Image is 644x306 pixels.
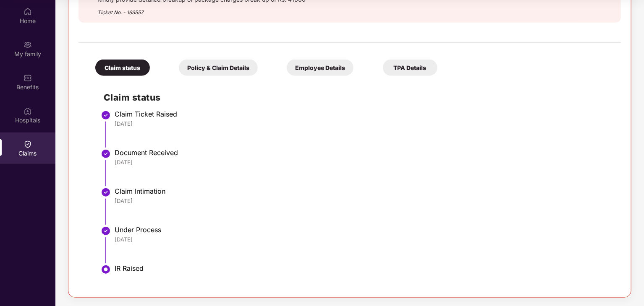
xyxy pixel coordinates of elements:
[97,3,306,16] div: Ticket No. - 163557
[24,107,32,115] img: svg+xml;base64,PHN2ZyBpZD0iSG9zcGl0YWxzIiB4bWxucz0iaHR0cDovL3d3dy53My5vcmcvMjAwMC9zdmciIHdpZHRoPS...
[115,226,613,234] div: Under Process
[115,148,613,157] div: Document Received
[115,236,613,243] div: [DATE]
[24,8,32,16] img: svg+xml;base64,PHN2ZyBpZD0iSG9tZSIgeG1sbnM9Imh0dHA6Ly93d3cudzMub3JnLzIwMDAvc3ZnIiB3aWR0aD0iMjAiIG...
[101,110,111,120] img: svg+xml;base64,PHN2ZyBpZD0iU3RlcC1Eb25lLTMyeDMyIiB4bWxucz0iaHR0cDovL3d3dy53My5vcmcvMjAwMC9zdmciIH...
[95,60,150,76] div: Claim status
[383,60,437,76] div: TPA Details
[287,60,353,76] div: Employee Details
[101,149,111,159] img: svg+xml;base64,PHN2ZyBpZD0iU3RlcC1Eb25lLTMyeDMyIiB4bWxucz0iaHR0cDovL3d3dy53My5vcmcvMjAwMC9zdmciIH...
[115,264,613,272] div: IR Raised
[115,158,613,166] div: [DATE]
[115,110,613,118] div: Claim Ticket Raised
[101,187,111,197] img: svg+xml;base64,PHN2ZyBpZD0iU3RlcC1Eb25lLTMyeDMyIiB4bWxucz0iaHR0cDovL3d3dy53My5vcmcvMjAwMC9zdmciIH...
[115,187,613,195] div: Claim Intimation
[115,120,613,127] div: [DATE]
[101,226,111,236] img: svg+xml;base64,PHN2ZyBpZD0iU3RlcC1Eb25lLTMyeDMyIiB4bWxucz0iaHR0cDovL3d3dy53My5vcmcvMjAwMC9zdmciIH...
[24,140,32,148] img: svg+xml;base64,PHN2ZyBpZD0iQ2xhaW0iIHhtbG5zPSJodHRwOi8vd3d3LnczLm9yZy8yMDAwL3N2ZyIgd2lkdGg9IjIwIi...
[24,41,32,49] img: svg+xml;base64,PHN2ZyB3aWR0aD0iMjAiIGhlaWdodD0iMjAiIHZpZXdCb3g9IjAgMCAyMCAyMCIgZmlsbD0ibm9uZSIgeG...
[104,91,613,104] h2: Claim status
[115,197,613,205] div: [DATE]
[24,74,32,82] img: svg+xml;base64,PHN2ZyBpZD0iQmVuZWZpdHMiIHhtbG5zPSJodHRwOi8vd3d3LnczLm9yZy8yMDAwL3N2ZyIgd2lkdGg9Ij...
[179,60,258,76] div: Policy & Claim Details
[101,265,111,275] img: svg+xml;base64,PHN2ZyBpZD0iU3RlcC1BY3RpdmUtMzJ4MzIiIHhtbG5zPSJodHRwOi8vd3d3LnczLm9yZy8yMDAwL3N2Zy...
